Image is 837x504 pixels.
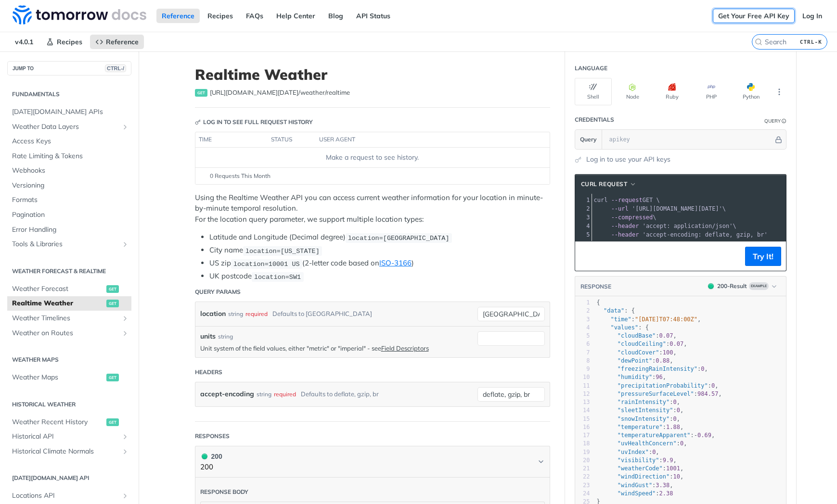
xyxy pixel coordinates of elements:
[701,365,704,372] span: 0
[773,135,784,144] button: Hide
[575,440,590,448] div: 18
[575,481,590,490] div: 23
[605,130,773,149] input: apikey
[7,178,131,193] a: Versioning
[575,448,590,456] div: 19
[575,456,590,465] div: 20
[663,349,673,356] span: 100
[195,288,241,296] div: Query Params
[575,465,590,473] div: 21
[694,432,697,439] span: -
[575,230,592,239] div: 5
[245,307,268,321] div: required
[200,331,216,341] label: units
[537,458,545,466] svg: Chevron
[12,373,104,382] span: Weather Maps
[597,416,681,422] span: : ,
[106,374,119,381] span: get
[121,329,129,337] button: Show subpages for Weather on Routes
[13,5,146,25] img: Tomorrow.io Weather API Docs
[656,374,662,380] span: 96
[575,365,590,373] div: 9
[611,223,639,229] span: --header
[200,451,222,462] div: 200
[7,134,131,149] a: Access Keys
[749,282,769,290] span: Example
[618,332,656,339] span: "cloudBase"
[199,152,545,163] div: Make a request to see history.
[12,166,129,176] span: Webhooks
[200,451,545,473] button: 200 200200
[575,78,612,105] button: Shell
[666,424,680,430] span: 1.88
[7,370,131,385] a: Weather Mapsget
[121,448,129,455] button: Show subpages for Historical Climate Normals
[575,406,590,415] div: 14
[7,444,131,459] a: Historical Climate NormalsShow subpages for Historical Climate Normals
[656,482,670,489] span: 3.38
[381,344,429,352] a: Field Descriptors
[12,417,104,427] span: Weather Recent History
[597,357,673,364] span: : ,
[597,449,659,455] span: : ,
[643,231,768,238] span: 'accept-encoding: deflate, gzip, br'
[656,357,670,364] span: 0.88
[659,490,673,497] span: 2.38
[200,488,248,496] div: Response body
[597,424,684,430] span: : ,
[575,307,590,315] div: 2
[575,415,590,423] div: 15
[7,120,131,134] a: Weather Data LayersShow subpages for Weather Data Layers
[348,234,450,241] span: location=[GEOGRAPHIC_DATA]
[12,122,119,132] span: Weather Data Layers
[578,179,640,189] button: cURL Request
[643,223,733,229] span: 'accept: application/json'
[594,205,726,212] span: \
[12,299,104,308] span: Realtime Weather
[7,400,131,409] h2: Historical Weather
[798,37,824,47] kbd: CTRL-K
[12,447,119,456] span: Historical Climate Normals
[618,465,663,472] span: "weatherCode"
[575,431,590,440] div: 17
[106,300,119,307] span: get
[209,232,550,243] li: Latitude and Longitude (Decimal degree)
[693,78,730,105] button: PHP
[106,418,119,426] span: get
[597,391,722,397] span: : ,
[90,35,144,49] a: Reference
[195,132,268,148] th: time
[12,432,119,441] span: Historical API
[597,457,677,464] span: : ,
[764,117,781,125] div: Query
[7,429,131,444] a: Historical APIShow subpages for Historical API
[10,35,39,49] span: v4.0.1
[351,9,396,23] a: API Status
[272,307,372,321] div: Defaults to [GEOGRAPHIC_DATA]
[618,473,670,480] span: "windDirection"
[7,90,131,99] h2: Fundamentals
[7,415,131,429] a: Weather Recent Historyget
[610,316,631,323] span: "time"
[614,78,651,105] button: Node
[575,299,590,307] div: 1
[7,61,131,76] button: JUMP TOCTRL-/
[618,432,691,439] span: "temperatureApparent"
[209,245,550,256] li: City name
[12,195,129,205] span: Formats
[594,197,660,203] span: GET \
[711,382,715,389] span: 0
[594,197,608,203] span: curl
[7,326,131,340] a: Weather on RoutesShow subpages for Weather on Routes
[12,284,104,294] span: Weather Forecast
[597,374,667,380] span: : ,
[323,9,348,23] a: Blog
[195,119,201,125] svg: Key
[7,193,131,207] a: Formats
[233,260,300,267] span: location=10001 US
[611,214,653,221] span: --compressed
[202,9,238,23] a: Recipes
[7,311,131,326] a: Weather TimelinesShow subpages for Weather Timelines
[673,416,676,422] span: 0
[575,130,602,149] button: Query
